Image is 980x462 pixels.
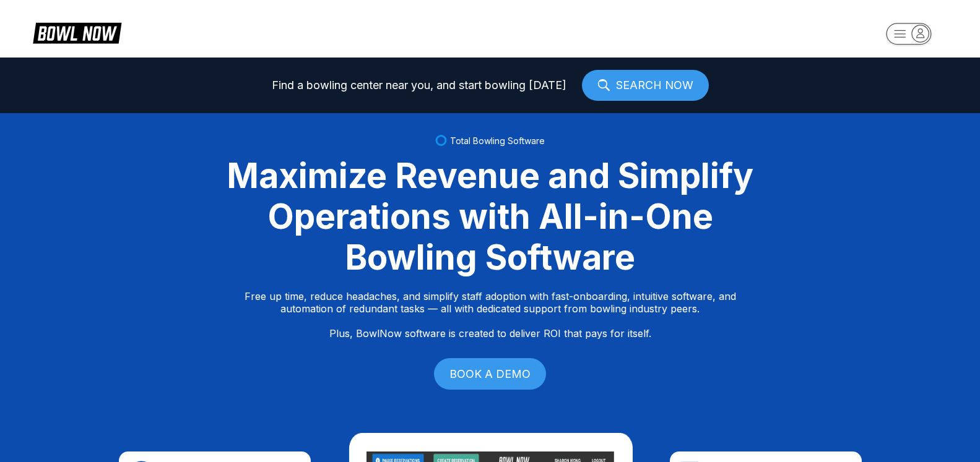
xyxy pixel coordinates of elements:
[272,79,566,92] span: Find a bowling center near you, and start bowling [DATE]
[450,135,545,146] span: Total Bowling Software
[212,155,769,278] div: Maximize Revenue and Simplify Operations with All-in-One Bowling Software
[245,290,736,340] p: Free up time, reduce headaches, and simplify staff adoption with fast-onboarding, intuitive softw...
[434,358,546,390] a: BOOK A DEMO
[582,70,709,101] a: SEARCH NOW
